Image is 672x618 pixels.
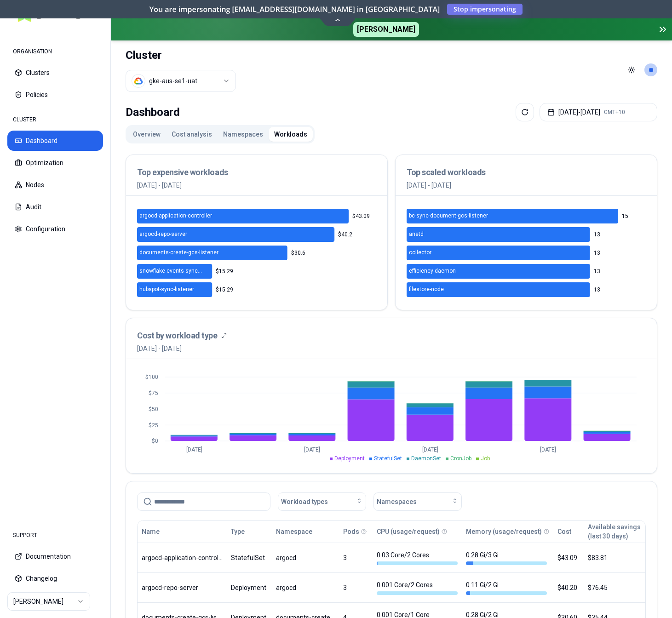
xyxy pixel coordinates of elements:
span: GMT+10 [604,109,625,116]
span: [DATE] - [DATE] [137,344,227,353]
div: Deployment [231,583,268,592]
button: Cost analysis [166,127,218,142]
tspan: [DATE] [422,446,438,453]
span: Namespaces [377,497,417,506]
div: gke-aus-se1-uat [149,76,197,86]
button: Namespace [276,522,312,541]
button: Workload types [278,492,366,511]
tspan: [DATE] [186,446,202,453]
div: $76.45 [588,583,641,592]
span: CronJob [450,455,471,462]
div: Dashboard [126,103,180,121]
button: Workloads [269,127,313,142]
div: $83.81 [588,553,641,562]
span: [PERSON_NAME] [353,22,419,37]
button: Configuration [7,219,103,239]
button: Select a value [126,70,236,92]
span: StatefulSet [374,455,402,462]
tspan: $50 [149,406,158,412]
tspan: $0 [152,438,158,444]
div: argocd-application-controller [142,553,223,562]
button: Optimization [7,153,103,173]
p: [DATE] - [DATE] [407,181,646,190]
button: Dashboard [7,131,103,151]
button: [DATE]-[DATE]GMT+10 [540,103,657,121]
button: Name [142,522,160,541]
tspan: $75 [149,390,158,396]
div: 3 [343,553,368,562]
button: Available savings(last 30 days) [588,522,641,541]
button: Documentation [7,546,103,566]
tspan: [DATE] [304,446,320,453]
h1: Cluster [126,48,236,63]
div: $40.20 [557,583,580,592]
button: Namespaces [218,127,269,142]
h3: Cost by workload type [137,329,218,342]
button: Type [231,522,245,541]
button: Policies [7,85,103,105]
button: Nodes [7,175,103,195]
div: 0.11 Gi / 2 Gi [466,580,547,595]
div: ORGANISATION [7,42,103,61]
span: Job [481,455,490,462]
tspan: $100 [145,374,158,380]
h3: Top expensive workloads [137,166,376,179]
button: Pods [343,522,359,541]
span: Deployment [334,455,365,462]
button: Clusters [7,63,103,83]
button: Audit [7,197,103,217]
div: 0.03 Core / 2 Cores [377,550,458,565]
div: argocd [276,583,335,592]
tspan: $25 [149,422,158,429]
button: Changelog [7,568,103,589]
button: CPU (usage/request) [377,522,440,541]
p: [DATE] - [DATE] [137,181,376,190]
button: Overview [127,127,166,142]
div: $43.09 [557,553,580,562]
div: StatefulSet [231,553,268,562]
div: CLUSTER [7,110,103,129]
button: Cost [557,522,571,541]
img: gcp [134,76,143,86]
div: SUPPORT [7,526,103,544]
tspan: [DATE] [540,446,556,453]
button: Memory (usage/request) [466,522,542,541]
div: 0.28 Gi / 3 Gi [466,550,547,565]
span: Workload types [281,497,328,506]
span: DaemonSet [411,455,441,462]
div: argocd [276,553,335,562]
div: 0.001 Core / 2 Cores [377,580,458,595]
button: Namespaces [373,492,462,511]
div: 3 [343,583,368,592]
div: argocd-repo-server [142,583,223,592]
h3: Top scaled workloads [407,166,646,179]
